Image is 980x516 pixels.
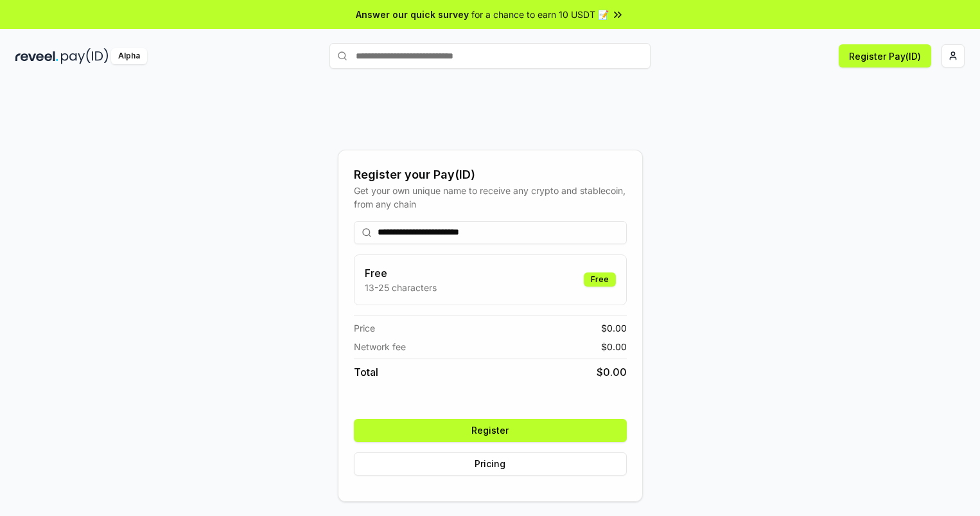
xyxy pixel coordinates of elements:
[471,8,609,21] span: for a chance to earn 10 USDT 📝
[354,340,406,353] span: Network fee
[597,364,627,380] span: $ 0.00
[354,184,627,211] div: Get your own unique name to receive any crypto and stablecoin, from any chain
[354,364,378,380] span: Total
[584,272,616,287] div: Free
[354,419,627,442] button: Register
[15,48,58,64] img: reveel_dark
[354,321,375,335] span: Price
[365,265,437,281] h3: Free
[354,166,627,184] div: Register your Pay(ID)
[111,48,147,64] div: Alpha
[839,44,931,67] button: Register Pay(ID)
[601,340,627,353] span: $ 0.00
[356,8,469,21] span: Answer our quick survey
[365,281,437,294] p: 13-25 characters
[354,452,627,476] button: Pricing
[601,321,627,335] span: $ 0.00
[61,48,109,64] img: pay_id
